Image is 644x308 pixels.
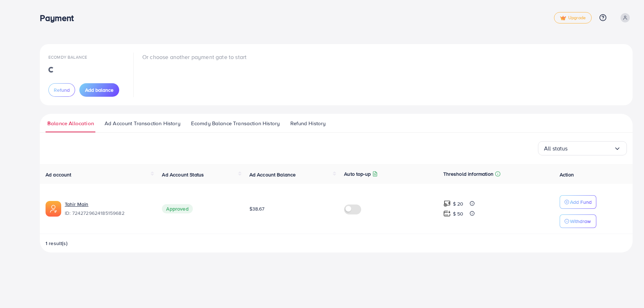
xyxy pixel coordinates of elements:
[85,86,114,94] span: Add balance
[48,54,87,60] span: Ecomdy Balance
[560,214,596,228] button: Withdraw
[40,13,79,23] h3: Payment
[65,201,151,217] div: <span class='underline'>Tahir Main</span></br>7242729624185159682
[46,171,72,178] span: Ad account
[65,209,151,217] span: ID: 7242729624185159682
[443,200,451,207] img: top-up amount
[46,201,61,217] img: ic-ads-acc.e4c84228.svg
[544,143,568,154] span: All status
[453,209,464,218] p: $ 50
[554,12,592,23] a: tickUpgrade
[568,143,614,154] input: Search for option
[54,86,70,94] span: Refund
[65,201,151,208] a: Tahir Main
[249,205,265,212] span: $38.67
[105,120,180,127] span: Ad Account Transaction History
[48,83,75,97] button: Refund
[560,16,566,21] img: tick
[570,217,591,225] p: Withdraw
[560,195,596,209] button: Add Fund
[162,204,192,213] span: Approved
[344,170,371,178] p: Auto top-up
[46,240,68,247] span: 1 result(s)
[453,200,464,208] p: $ 20
[162,171,204,178] span: Ad Account Status
[290,120,326,127] span: Refund History
[443,170,493,178] p: Threshold information
[249,171,296,178] span: Ad Account Balance
[538,141,627,155] div: Search for option
[560,171,574,178] span: Action
[443,210,451,217] img: top-up amount
[560,15,586,21] span: Upgrade
[142,53,247,61] p: Or choose another payment gate to start
[191,120,280,127] span: Ecomdy Balance Transaction History
[79,83,119,97] button: Add balance
[47,120,94,127] span: Balance Allocation
[570,198,592,206] p: Add Fund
